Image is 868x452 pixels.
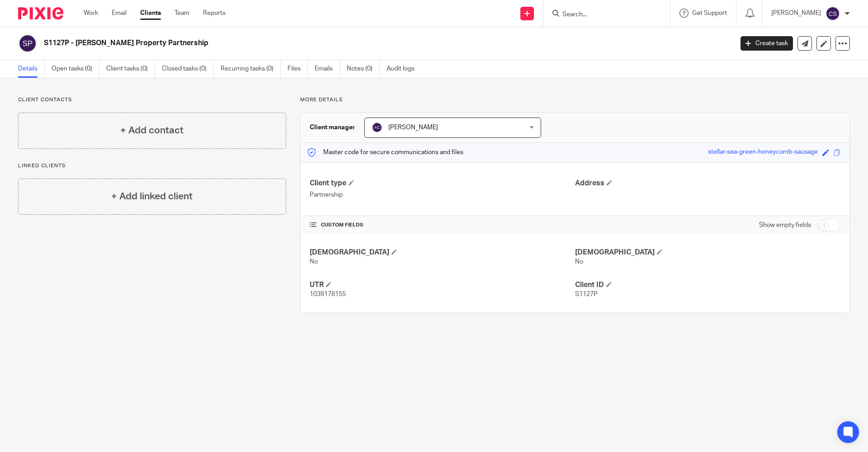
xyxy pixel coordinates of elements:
[708,147,818,158] div: stellar-sea-green-honeycomb-sausage
[575,280,840,290] h4: Client ID
[203,9,226,18] a: Reports
[300,96,850,104] p: More details
[288,60,308,78] a: Files
[561,11,643,19] input: Search
[112,9,127,18] a: Email
[771,9,821,18] p: [PERSON_NAME]
[315,60,340,78] a: Emails
[120,123,184,137] h4: + Add contact
[759,221,811,230] label: Show empty fields
[388,124,438,131] span: [PERSON_NAME]
[347,60,380,78] a: Notes (0)
[106,60,155,78] a: Client tasks (0)
[162,60,214,78] a: Closed tasks (0)
[310,280,575,290] h4: UTR
[84,9,98,18] a: Work
[387,60,421,78] a: Audit logs
[140,9,161,18] a: Clients
[310,221,575,229] h4: CUSTOM FIELDS
[52,60,99,78] a: Open tasks (0)
[575,179,840,188] h4: Address
[310,259,318,265] span: No
[175,9,189,18] a: Team
[575,291,598,297] span: S1127P
[221,60,281,78] a: Recurring tasks (0)
[692,10,727,16] span: Get Support
[741,36,793,51] a: Create task
[310,248,575,257] h4: [DEMOGRAPHIC_DATA]
[372,122,382,133] img: svg%3E
[575,248,840,257] h4: [DEMOGRAPHIC_DATA]
[18,7,63,19] img: Pixie
[18,96,286,104] p: Client contacts
[44,38,590,48] h2: S1127P - [PERSON_NAME] Property Partnership
[18,34,37,53] img: svg%3E
[18,162,286,169] p: Linked clients
[310,179,575,188] h4: Client type
[18,60,45,78] a: Details
[310,291,346,297] span: 1039178155
[575,259,583,265] span: No
[111,189,193,203] h4: + Add linked client
[307,148,463,157] p: Master code for secure communications and files
[310,123,355,132] h3: Client manager
[310,190,575,199] p: Partnership
[826,6,840,21] img: svg%3E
